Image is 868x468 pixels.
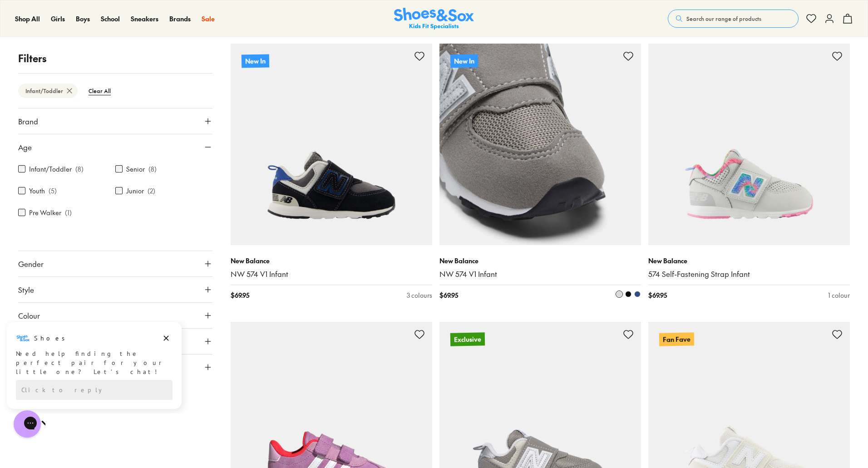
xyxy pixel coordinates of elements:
div: 1 colour [828,291,850,300]
button: Style [18,277,212,302]
p: New Balance [648,256,850,266]
a: Brands [169,14,191,24]
img: Shoes logo [16,10,30,25]
p: ( 8 ) [148,164,157,174]
span: Search our range of products [686,15,761,23]
a: New In [439,44,641,245]
span: $ 69.95 [439,291,458,300]
button: Search our range of products [668,10,799,28]
label: Junior [126,186,144,196]
a: 574 Self-Fastening Strap Infant [648,269,850,279]
span: Gender [18,258,44,269]
a: Sale [202,14,215,24]
h3: Shoes [34,13,70,22]
a: Shoes & Sox [394,8,474,30]
p: New In [450,54,478,69]
p: New Balance [231,256,432,266]
label: Senior [126,164,145,174]
btn: Infant/Toddler [18,84,78,98]
a: Girls [51,14,65,24]
p: Exclusive [450,332,485,346]
a: Sneakers [131,14,158,24]
p: Fan Fave [659,332,694,346]
button: Age [18,134,212,160]
p: Filters [18,51,212,66]
p: ( 8 ) [75,164,84,174]
span: Colour [18,310,40,321]
img: SNS_Logo_Responsive.svg [394,8,474,30]
p: ( 5 ) [49,186,57,196]
button: Dismiss campaign [160,11,173,24]
a: School [101,14,120,24]
div: Campaign message [7,1,182,89]
p: New In [241,54,270,69]
a: Shop All [15,14,40,24]
span: Brand [18,116,38,127]
div: Reply to the campaigns [16,59,173,79]
label: Pre Walker [29,208,61,217]
btn: Clear All [81,83,118,99]
span: Style [18,284,34,295]
span: $ 69.95 [231,291,249,300]
button: Gender [18,251,212,276]
p: New Balance [439,256,641,266]
span: Age [18,142,32,153]
a: NW 574 V1 Infant [439,269,641,279]
a: Boys [76,14,90,24]
button: Colour [18,303,212,328]
div: 3 colours [407,291,432,300]
button: Brand [18,108,212,134]
a: New In [231,44,432,245]
label: Youth [29,186,45,196]
p: ( 1 ) [65,208,72,217]
div: Need help finding the perfect pair for your little one? Let’s chat! [16,29,173,56]
p: ( 2 ) [148,186,155,196]
span: $ 69.95 [648,291,667,300]
div: Message from Shoes. Need help finding the perfect pair for your little one? Let’s chat! [7,10,182,56]
label: Infant/Toddler [29,164,72,174]
iframe: Gorgias live chat messenger [9,407,45,441]
a: NW 574 V1 Infant [231,269,432,279]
